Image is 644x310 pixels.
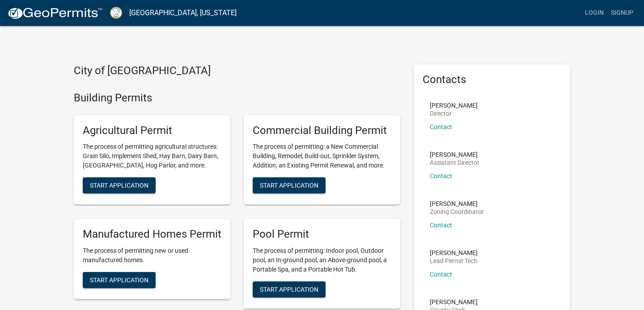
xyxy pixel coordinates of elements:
a: Contact [430,172,452,180]
a: [GEOGRAPHIC_DATA], [US_STATE] [129,5,237,21]
button: Start Application [253,281,326,297]
p: Assistant Director [430,159,479,166]
p: [PERSON_NAME] [430,102,478,109]
img: Putnam County, Georgia [110,7,122,19]
p: Zoning Coordinator [430,209,484,215]
h4: City of [GEOGRAPHIC_DATA] [74,64,400,77]
p: [PERSON_NAME] [430,299,478,305]
a: Contact [430,123,452,130]
button: Start Application [253,177,326,193]
p: The process of permitting: a New Commercial Building, Remodel, Build-out, Sprinkler System, Addit... [253,142,391,170]
p: Lead Permit Tech [430,258,478,264]
p: [PERSON_NAME] [430,151,479,158]
p: The process of permitting: Indoor pool, Outdoor pool, an In-ground pool, an Above-ground pool, a ... [253,246,391,274]
h5: Pool Permit [253,228,391,241]
h4: Building Permits [74,92,400,105]
a: Signup [607,4,637,21]
h5: Agricultural Permit [83,124,221,137]
a: Login [581,4,607,21]
span: Start Application [260,182,318,189]
h5: Manufactured Homes Permit [83,228,221,241]
button: Start Application [83,177,156,193]
span: Start Application [90,276,148,284]
a: Contact [430,222,452,229]
p: The process of permitting new or used manufactured homes. [83,246,221,265]
h5: Contacts [423,73,561,86]
p: Director [430,110,478,117]
p: The process of permitting agricultural structures: Grain Silo, Implement Shed, Hay Barn, Dairy Ba... [83,142,221,170]
button: Start Application [83,272,156,288]
p: [PERSON_NAME] [430,250,478,256]
a: Contact [430,271,452,278]
h5: Commercial Building Permit [253,124,391,137]
p: [PERSON_NAME] [430,201,484,207]
span: Start Application [90,182,148,189]
span: Start Application [260,286,318,293]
